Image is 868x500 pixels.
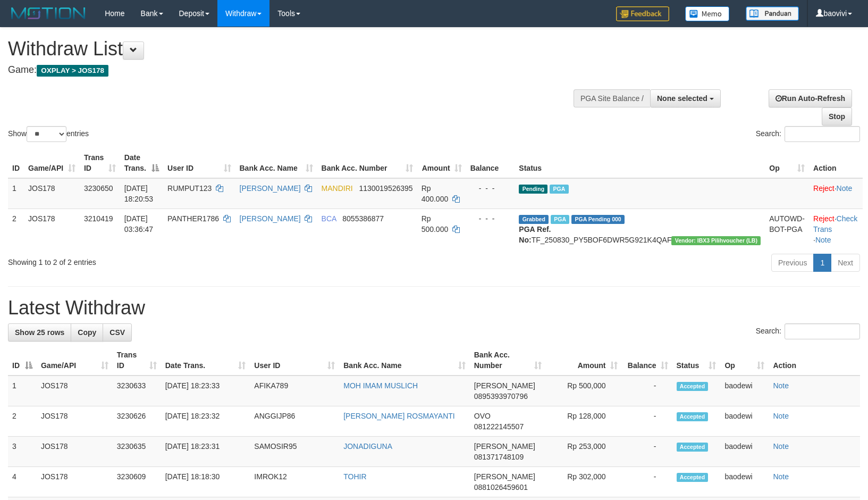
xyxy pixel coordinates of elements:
td: AFIKA789 [250,376,339,406]
a: Show 25 rows [8,323,71,341]
th: Date Trans.: activate to sort column ascending [161,345,250,376]
th: Action [809,148,863,178]
span: Accepted [677,473,709,482]
label: Search: [756,126,860,142]
td: ANGGIJP86 [250,406,339,437]
span: Rp 400.000 [422,184,449,203]
th: Balance [466,148,515,178]
td: JOS178 [37,467,113,497]
th: Balance: activate to sort column ascending [622,345,672,376]
span: PGA Pending [571,215,625,224]
button: None selected [650,89,721,107]
div: PGA Site Balance / [574,89,650,107]
div: - - - [470,183,511,194]
td: JOS178 [37,406,113,437]
td: IMROK12 [250,467,339,497]
b: PGA Ref. No: [519,225,551,244]
td: baodewi [720,406,769,437]
th: Trans ID: activate to sort column ascending [113,345,161,376]
span: Accepted [677,412,709,421]
span: Copy 081222145507 to clipboard [474,422,524,431]
td: Rp 253,000 [546,437,622,467]
span: OXPLAY > JOS178 [37,65,108,77]
th: Amount: activate to sort column ascending [417,148,466,178]
span: [DATE] 18:20:53 [124,184,154,203]
th: Amount: activate to sort column ascending [546,345,622,376]
span: Copy 1130019526395 to clipboard [359,184,412,193]
span: [PERSON_NAME] [474,472,535,481]
td: · · [809,209,863,249]
span: Accepted [677,382,709,391]
th: Status [515,148,765,178]
span: Rp 500.000 [422,214,449,234]
span: RUMPUT123 [167,184,212,193]
select: Showentries [27,126,66,142]
span: Copy 0881026459601 to clipboard [474,483,528,491]
td: TF_250830_PY5BOF6DWR5G921K4QAF [515,209,765,249]
input: Search: [785,126,860,142]
a: 1 [813,254,831,272]
h4: Game: [8,65,568,76]
a: [PERSON_NAME] ROSMAYANTI [343,412,455,420]
td: 1 [8,376,37,406]
span: 3230650 [84,184,113,193]
th: Bank Acc. Number: activate to sort column ascending [470,345,546,376]
td: [DATE] 18:18:30 [161,467,250,497]
td: baodewi [720,467,769,497]
td: JOS178 [37,437,113,467]
td: - [622,406,672,437]
a: [PERSON_NAME] [240,214,301,223]
span: Accepted [677,443,709,452]
td: 3230633 [113,376,161,406]
a: Note [815,236,831,244]
a: Check Trans [813,214,857,234]
a: TOHIR [343,472,366,481]
img: MOTION_logo.png [8,5,89,21]
h1: Latest Withdraw [8,297,860,319]
a: Stop [822,107,852,126]
a: Next [831,254,860,272]
span: BCA [322,214,336,223]
a: Copy [71,323,103,341]
th: ID [8,148,24,178]
th: Game/API: activate to sort column ascending [37,345,113,376]
img: Feedback.jpg [616,6,669,21]
a: Note [773,442,789,451]
td: Rp 302,000 [546,467,622,497]
td: SAMOSIR95 [250,437,339,467]
td: 3230609 [113,467,161,497]
th: Game/API: activate to sort column ascending [24,148,80,178]
a: CSV [103,323,132,341]
th: Bank Acc. Name: activate to sort column ascending [235,148,317,178]
td: Rp 500,000 [546,376,622,406]
input: Search: [785,323,860,339]
td: 2 [8,406,37,437]
a: JONADIGUNA [343,442,392,451]
div: Showing 1 to 2 of 2 entries [8,253,353,268]
h1: Withdraw List [8,38,568,60]
span: OVO [474,412,491,420]
span: Marked by baodewi [550,185,568,194]
td: AUTOWD-BOT-PGA [765,209,809,249]
td: 3 [8,437,37,467]
td: 3230626 [113,406,161,437]
td: JOS178 [37,376,113,406]
span: Copy 081371748109 to clipboard [474,453,524,461]
span: PANTHER1786 [167,214,219,223]
td: 1 [8,178,24,209]
span: Copy 8055386877 to clipboard [342,214,384,223]
a: Run Auto-Refresh [769,89,852,107]
td: · [809,178,863,209]
a: Note [837,184,853,193]
span: [PERSON_NAME] [474,381,535,390]
span: Grabbed [519,215,549,224]
td: 3230635 [113,437,161,467]
span: Show 25 rows [15,328,64,337]
td: - [622,437,672,467]
td: [DATE] 18:23:32 [161,406,250,437]
th: Action [769,345,860,376]
th: Trans ID: activate to sort column ascending [80,148,120,178]
a: Previous [771,254,814,272]
label: Search: [756,323,860,339]
span: Copy 0895393970796 to clipboard [474,392,528,401]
